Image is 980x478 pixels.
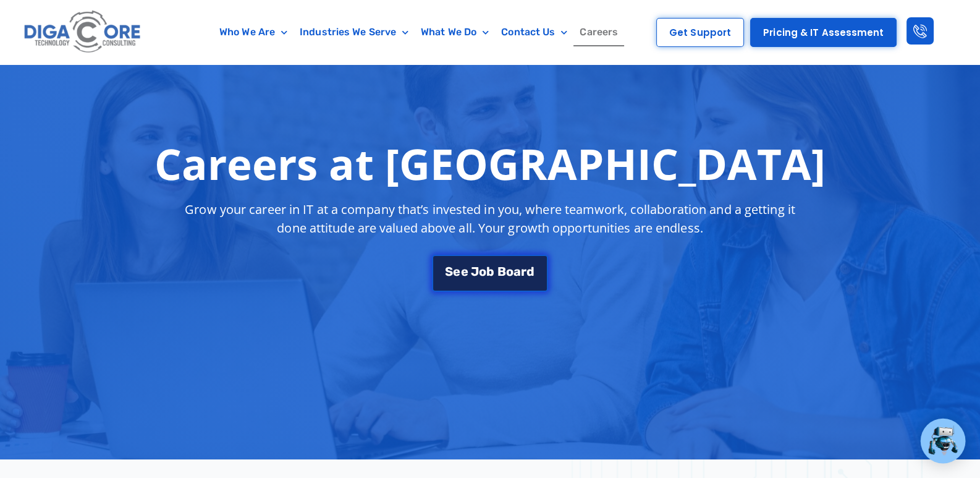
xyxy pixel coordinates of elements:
[196,18,641,46] nav: Menu
[497,265,506,278] span: B
[460,265,468,278] span: e
[479,265,486,278] span: o
[486,265,494,278] span: b
[213,18,294,46] a: Who We Are
[669,28,731,37] span: Get Support
[656,18,744,47] a: Get Support
[763,28,884,37] span: Pricing & IT Assessment
[506,265,513,278] span: o
[453,265,460,278] span: e
[495,18,573,46] a: Contact Us
[513,265,521,278] span: a
[750,18,897,47] a: Pricing & IT Assessment
[521,265,526,278] span: r
[154,139,826,188] h1: Careers at [GEOGRAPHIC_DATA]
[526,265,534,278] span: d
[432,255,548,292] a: See Job Board
[21,6,145,58] img: Digacore logo 1
[471,265,479,278] span: J
[174,200,806,237] p: Grow your career in IT at a company that’s invested in you, where teamwork, collaboration and a g...
[573,18,624,46] a: Careers
[415,18,495,46] a: What We Do
[445,265,453,278] span: S
[294,18,415,46] a: Industries We Serve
